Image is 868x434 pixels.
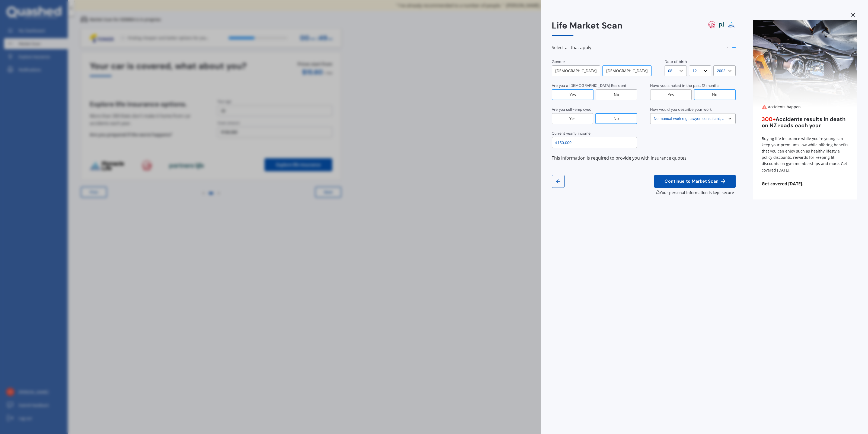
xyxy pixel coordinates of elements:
div: Yes [552,113,593,124]
span: Select all that apply [552,45,591,50]
div: Accidents results in death on NZ roads each year [762,116,848,129]
input: Enter amount [552,137,637,148]
div: No [596,89,637,100]
div: Current yearly income [552,131,591,136]
div: Have you smoked in the past 12 months [650,83,719,88]
div: [DEMOGRAPHIC_DATA] [602,65,652,76]
span: Continue to Market Scan [663,179,720,184]
div: Yes [650,89,692,100]
div: No [595,113,637,124]
span: Life Market Scan [552,20,623,31]
div: [DEMOGRAPHIC_DATA] [552,65,600,76]
span: 300+ [762,116,776,123]
div: Are you self-employed [552,107,592,112]
div: Are you a [DEMOGRAPHIC_DATA] Resident [552,83,626,88]
div: Your personal information is kept secure [654,190,736,195]
div: Date of birth [665,59,687,64]
img: pinnacle life logo [727,20,736,29]
img: aia logo [707,20,716,29]
div: How would you describe your work [650,107,712,112]
div: This information is required to provide you with insurance quotes. [552,154,736,162]
div: Yes [552,89,593,100]
div: No [694,89,736,100]
div: Buying life insurance while you're young can keep your premiums low while offering benefits that ... [762,135,848,173]
img: partners life logo [717,20,726,29]
span: Get covered [DATE]. [753,181,857,186]
div: Gender [552,59,565,64]
img: Accidents happen [753,20,857,107]
button: Continue to Market Scan [654,175,736,188]
div: Accidents happen [762,104,848,110]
